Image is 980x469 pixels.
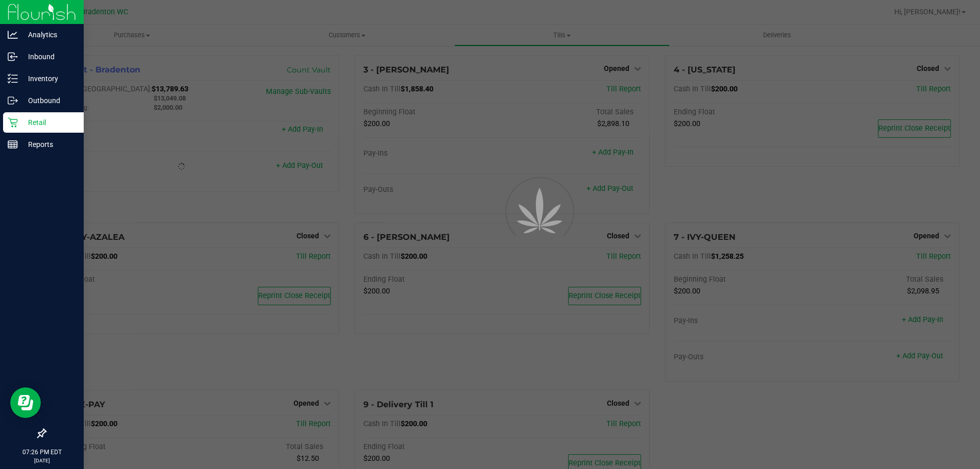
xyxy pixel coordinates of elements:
[18,94,79,107] p: Outbound
[10,387,41,418] iframe: Resource center
[18,72,79,85] p: Inventory
[5,448,79,457] p: 07:26 PM EDT
[8,139,18,150] inline-svg: Reports
[8,30,18,40] inline-svg: Analytics
[8,117,18,128] inline-svg: Retail
[18,29,79,41] p: Analytics
[18,116,79,129] p: Retail
[5,457,79,464] p: [DATE]
[18,138,79,151] p: Reports
[18,51,79,63] p: Inbound
[8,73,18,84] inline-svg: Inventory
[8,52,18,62] inline-svg: Inbound
[8,95,18,106] inline-svg: Outbound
